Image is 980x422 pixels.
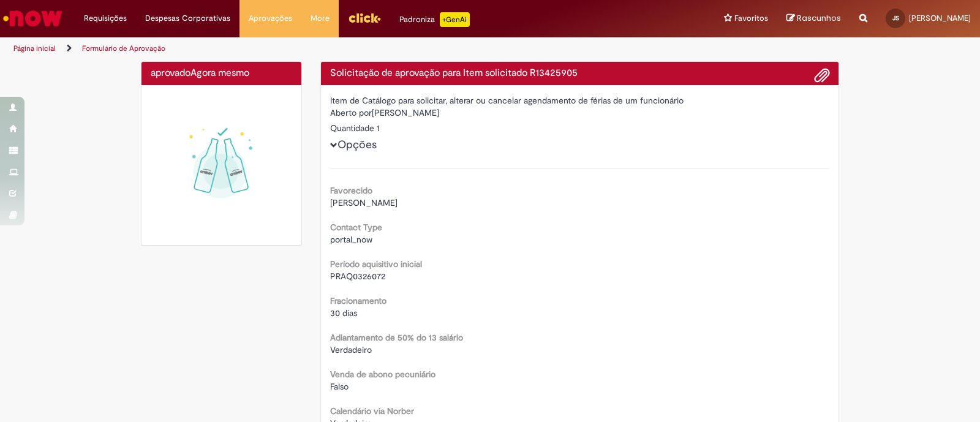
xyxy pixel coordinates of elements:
[311,12,330,24] span: More
[330,185,372,196] b: Favorecido
[330,307,357,318] span: 30 dias
[330,258,422,269] b: Período aquisitivo inicial
[9,37,644,60] ul: Trilhas de página
[330,332,463,343] b: Adiantamento de 50% do 13 salário
[13,43,56,53] a: Página inicial
[190,67,249,79] time: 29/08/2025 11:45:01
[330,295,386,306] b: Fracionamento
[330,271,385,282] span: PRAQ0326072
[330,107,372,119] label: Aberto por
[909,13,971,23] span: [PERSON_NAME]
[892,14,899,22] span: JS
[330,381,349,392] span: Falso
[151,94,292,236] img: sucesso_1.gif
[330,222,382,233] b: Contact Type
[330,122,830,134] div: Quantidade 1
[82,43,165,53] a: Formulário de Aprovação
[84,12,127,24] span: Requisições
[190,67,249,79] span: Agora mesmo
[330,369,435,380] b: Venda de abono pecuniário
[734,12,768,24] span: Favoritos
[151,68,292,79] h4: aprovado
[330,344,372,355] span: Verdadeiro
[330,405,414,416] b: Calendário via Norber
[797,12,841,24] span: Rascunhos
[786,13,841,24] a: Rascunhos
[1,6,64,31] img: ServiceNow
[249,12,292,24] span: Aprovações
[348,9,381,27] img: click_logo_yellow_360x200.png
[330,197,398,208] span: [PERSON_NAME]
[330,68,830,79] h4: Solicitação de aprovação para Item solicitado R13425905
[399,12,470,27] div: Padroniza
[330,234,372,245] span: portal_now
[440,12,470,27] p: +GenAi
[330,94,830,107] div: Item de Catálogo para solicitar, alterar ou cancelar agendamento de férias de um funcionário
[330,107,830,122] div: [PERSON_NAME]
[145,12,230,24] span: Despesas Corporativas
